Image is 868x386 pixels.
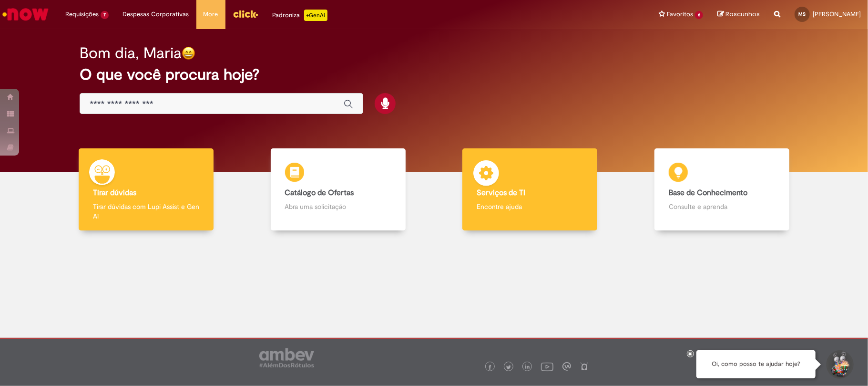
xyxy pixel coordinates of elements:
b: Catálogo de Ofertas [285,188,354,198]
b: Serviços de TI [477,188,525,198]
img: logo_footer_linkedin.png [525,365,530,370]
span: [PERSON_NAME] [813,10,861,18]
a: Serviços de TI Encontre ajuda [434,148,626,231]
a: Catálogo de Ofertas Abra uma solicitação [242,148,434,231]
img: logo_footer_workplace.png [562,362,571,371]
h2: O que você procura hoje? [80,66,788,83]
h2: Bom dia, Maria [80,45,182,62]
b: Tirar dúvidas [93,188,136,198]
p: Encontre ajuda [477,202,583,211]
span: More [204,10,218,19]
span: MS [799,11,806,17]
img: logo_footer_twitter.png [506,365,511,370]
div: Oi, como posso te ajudar hoje? [696,350,816,378]
img: logo_footer_youtube.png [541,360,553,373]
span: Requisições [65,10,99,19]
p: Consulte e aprenda [669,202,775,211]
span: Despesas Corporativas [123,10,189,19]
p: Tirar dúvidas com Lupi Assist e Gen Ai [93,202,199,221]
p: +GenAi [304,10,327,21]
button: Iniciar Conversa de Suporte [825,350,854,379]
p: Abra uma solicitação [285,202,391,211]
span: Favoritos [667,10,693,19]
span: Rascunhos [725,10,760,19]
a: Rascunhos [717,10,760,19]
div: Padroniza [273,10,327,21]
a: Base de Conhecimento Consulte e aprenda [626,148,818,231]
b: Base de Conhecimento [669,188,747,198]
img: click_logo_yellow_360x200.png [233,7,258,21]
img: logo_footer_ambev_rotulo_gray.png [259,348,314,367]
img: happy-face.png [182,46,195,60]
span: 6 [695,11,703,19]
a: Tirar dúvidas Tirar dúvidas com Lupi Assist e Gen Ai [50,148,242,231]
img: logo_footer_facebook.png [488,365,492,370]
img: ServiceNow [1,5,50,24]
span: 7 [101,11,109,19]
img: logo_footer_naosei.png [580,362,589,371]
